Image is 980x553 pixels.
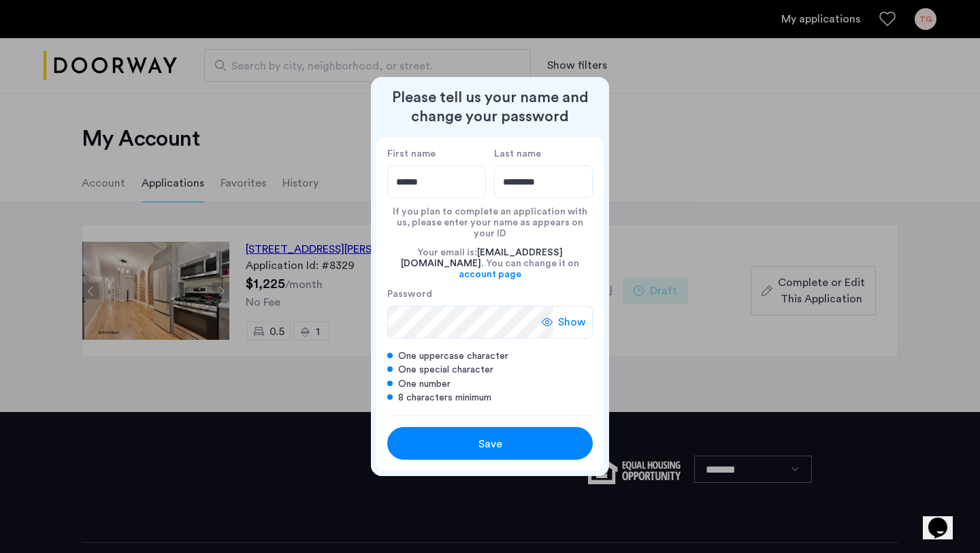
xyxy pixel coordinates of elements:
div: 8 characters minimum [387,391,593,405]
iframe: chat widget [923,499,966,539]
div: Your email is: . You can change it on [387,239,593,288]
div: One number [387,377,593,391]
div: If you plan to complete an application with us, please enter your name as appears on your ID [387,198,593,239]
div: One special character [387,363,593,377]
div: One uppercase character [387,349,593,363]
a: account page [459,269,521,280]
h2: Please tell us your name and change your password [376,88,604,126]
span: Save [478,436,502,452]
label: Last name [494,148,593,160]
span: [EMAIL_ADDRESS][DOMAIN_NAME] [401,248,563,268]
span: Show [558,314,586,330]
button: button [387,427,593,460]
label: First name [387,148,486,160]
label: Password [387,288,553,300]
